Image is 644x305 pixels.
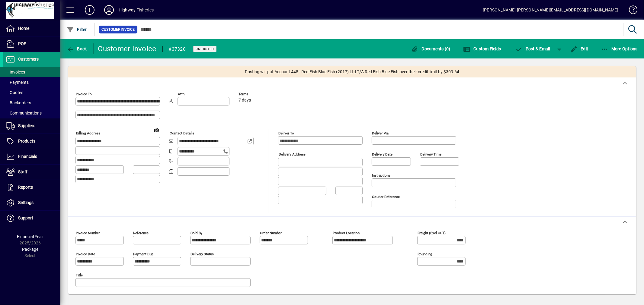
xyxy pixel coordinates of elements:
a: Home [3,21,60,36]
span: Quotes [6,90,23,95]
span: Invoices [6,70,25,74]
span: Reports [18,185,33,190]
mat-label: Courier Reference [372,195,400,199]
button: Profile [99,5,119,15]
span: Payments [6,80,29,85]
span: Support [18,215,33,220]
span: Back [67,46,87,51]
span: Backorders [6,100,31,105]
span: Filter [67,27,87,32]
a: Financials [3,149,60,164]
a: Payments [3,77,60,87]
span: 7 days [239,98,251,103]
button: Documents (0) [410,43,452,54]
div: #37320 [169,44,186,54]
span: Edit [570,46,588,51]
a: Reports [3,180,60,195]
span: Unposted [196,47,214,51]
span: ost & Email [515,46,550,51]
div: Highway Fisheries [119,5,154,15]
button: More Options [600,43,639,54]
mat-label: Reference [133,231,149,235]
mat-label: Invoice date [76,252,95,256]
span: Home [18,26,29,31]
mat-label: Instructions [372,173,390,178]
mat-label: Sold by [191,231,202,235]
mat-label: Freight (excl GST) [418,231,446,235]
button: Add [80,5,99,15]
a: Communications [3,108,60,118]
button: Filter [65,24,88,35]
mat-label: Deliver To [278,131,294,135]
span: Communications [6,111,42,115]
mat-label: Product location [333,231,360,235]
a: Backorders [3,98,60,108]
a: View on map [152,125,162,134]
div: Customer Invoice [98,44,156,54]
a: Staff [3,165,60,180]
mat-label: Rounding [418,252,432,256]
a: POS [3,36,60,52]
button: Post & Email [512,43,553,54]
span: More Options [601,46,638,51]
mat-label: Payment due [133,252,153,256]
mat-label: Invoice number [76,231,100,235]
div: [PERSON_NAME] [PERSON_NAME][EMAIL_ADDRESS][DOMAIN_NAME] [483,5,618,15]
mat-label: Delivery status [191,252,214,256]
span: Posting will put Account 445 - Red Fish Blue Fish (2017) Ltd T/A Red Fish Blue Fish over their cr... [245,69,460,75]
span: Financial Year [17,234,43,239]
a: Settings [3,195,60,210]
mat-label: Invoice To [76,92,92,96]
span: Custom Fields [463,46,501,51]
mat-label: Deliver via [372,131,389,135]
span: Financials [18,154,37,159]
span: Settings [18,200,34,205]
span: Products [18,139,35,143]
mat-label: Title [76,273,83,277]
mat-label: Delivery date [372,152,392,156]
span: Suppliers [18,123,35,128]
span: Terms [239,92,275,96]
span: Customer Invoice [101,27,135,33]
a: Products [3,134,60,149]
mat-label: Order number [260,231,282,235]
span: Package [22,247,38,252]
a: Suppliers [3,118,60,134]
button: Back [65,43,88,54]
span: Staff [18,169,27,174]
a: Quotes [3,87,60,98]
span: Customers [18,57,39,61]
a: Support [3,211,60,226]
span: P [526,46,528,51]
a: Knowledge Base [624,1,636,21]
span: Documents (0) [411,46,450,51]
mat-label: Delivery time [420,152,441,156]
button: Edit [569,43,590,54]
button: Custom Fields [462,43,503,54]
span: POS [18,41,26,46]
a: Invoices [3,67,60,77]
app-page-header-button: Back [60,43,94,54]
mat-label: Attn [178,92,184,96]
